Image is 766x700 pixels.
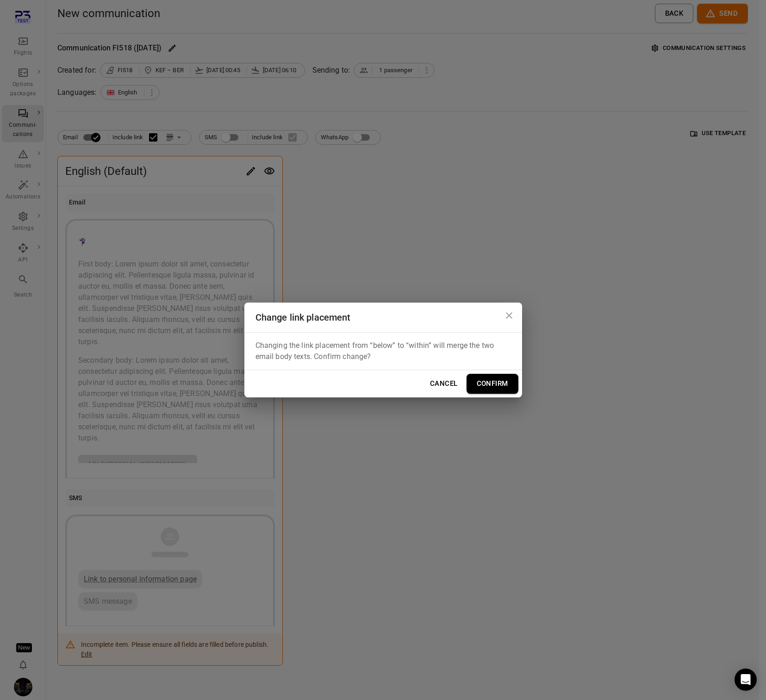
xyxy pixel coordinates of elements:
[244,303,522,332] h2: Change link placement
[255,340,511,362] p: Changing the link placement from “below” to “within” will merge the two email body texts. Confirm...
[500,306,518,325] button: Close dialog
[467,374,518,393] button: Confirm
[735,669,757,691] div: Open Intercom Messenger
[425,374,463,393] button: Cancel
